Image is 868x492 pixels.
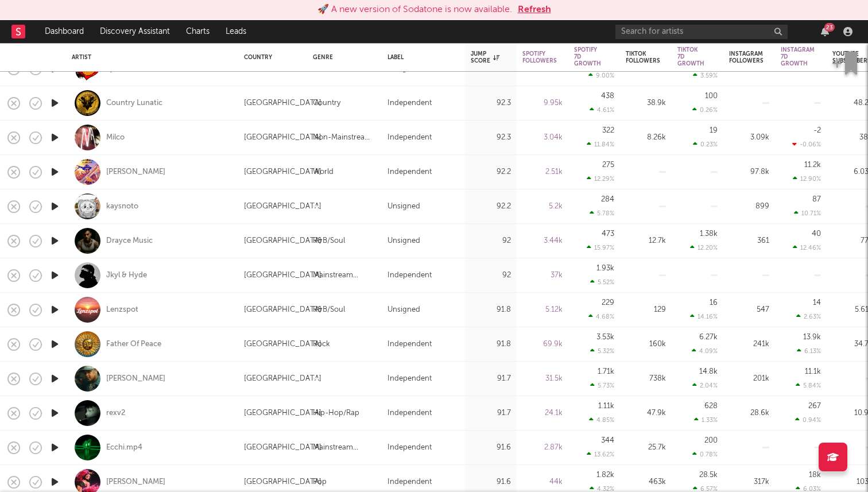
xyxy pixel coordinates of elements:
[313,96,340,110] div: Country
[812,230,821,238] div: 40
[92,20,178,43] a: Discovery Assistant
[796,382,821,389] div: 5.84 %
[699,334,718,341] div: 6.27k
[106,236,153,246] a: Drayce Music
[813,127,821,134] div: -2
[387,96,432,110] div: Independent
[690,244,718,251] div: 12.20 %
[589,416,614,424] div: 4.85 %
[522,338,563,351] div: 69.9k
[693,72,718,79] div: 3.59 %
[471,51,499,64] div: Jump Score
[106,133,125,143] a: Milco
[694,416,718,424] div: 1.33 %
[72,54,227,61] div: Artist
[602,230,614,238] div: 473
[596,334,614,341] div: 3.53k
[313,406,359,420] div: Hip-Hop/Rap
[313,269,376,282] div: Mainstream Electronic
[244,54,296,61] div: Country
[313,131,376,145] div: Non-Mainstream Electronic
[626,96,666,110] div: 38.9k
[729,200,769,214] div: 899
[692,451,718,458] div: 0.78 %
[313,338,330,351] div: Rock
[615,25,788,39] input: Search for artists
[387,406,432,420] div: Independent
[313,475,327,489] div: Pop
[387,475,432,489] div: Independent
[106,167,165,177] a: [PERSON_NAME]
[106,408,125,419] div: rexv2
[602,127,614,134] div: 322
[218,20,254,43] a: Leads
[313,165,334,179] div: World
[244,131,321,145] div: [GEOGRAPHIC_DATA]
[106,98,162,109] div: Country Lunatic
[588,313,614,320] div: 4.68 %
[626,131,666,145] div: 8.26k
[626,51,660,64] div: Tiktok Followers
[699,368,718,375] div: 14.8k
[244,475,321,489] div: [GEOGRAPHIC_DATA]
[587,244,614,251] div: 15.97 %
[601,437,614,444] div: 344
[598,368,614,375] div: 1.71k
[626,234,666,248] div: 12.7k
[792,141,821,148] div: -0.06 %
[601,92,614,100] div: 438
[590,382,614,389] div: 5.73 %
[602,161,614,169] div: 275
[813,299,821,307] div: 14
[588,72,614,79] div: 9.00 %
[793,244,821,251] div: 12.46 %
[522,406,563,420] div: 24.1k
[387,441,432,455] div: Independent
[692,382,718,389] div: 2.04 %
[313,441,376,455] div: Mainstream Electronic
[106,339,161,350] a: Father Of Peace
[471,200,511,214] div: 92.2
[590,278,614,286] div: 5.52 %
[106,477,165,487] a: [PERSON_NAME]
[106,443,142,453] a: Ecchi.mp4
[522,200,563,214] div: 5.2k
[590,106,614,114] div: 4.61 %
[313,234,345,248] div: R&B/Soul
[387,165,432,179] div: Independent
[626,338,666,351] div: 160k
[106,202,138,212] a: kaysnoto
[729,51,764,64] div: Instagram Followers
[587,141,614,148] div: 11.84 %
[522,51,557,64] div: Spotify Followers
[522,372,563,386] div: 31.5k
[244,269,321,282] div: [GEOGRAPHIC_DATA]
[692,347,718,355] div: 4.09 %
[106,270,147,281] a: Jkyl & Hyde
[471,406,511,420] div: 91.7
[729,303,769,317] div: 547
[796,313,821,320] div: 2.63 %
[244,406,321,420] div: [GEOGRAPHIC_DATA]
[244,303,321,317] div: [GEOGRAPHIC_DATA]
[471,96,511,110] div: 92.3
[699,471,718,479] div: 28.5k
[729,338,769,351] div: 241k
[387,372,432,386] div: Independent
[590,347,614,355] div: 5.32 %
[471,269,511,282] div: 92
[387,234,420,248] div: Unsigned
[729,234,769,248] div: 361
[729,372,769,386] div: 201k
[522,269,563,282] div: 37k
[729,475,769,489] div: 317k
[178,20,218,43] a: Charts
[692,106,718,114] div: 0.26 %
[601,196,614,203] div: 284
